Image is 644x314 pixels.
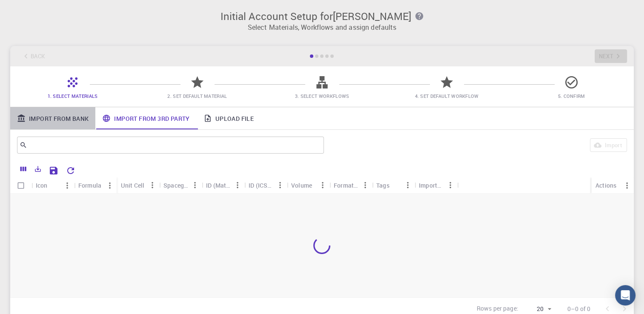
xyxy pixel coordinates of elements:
[103,179,117,192] button: Menu
[159,177,202,194] div: Spacegroup
[376,177,389,194] div: Tags
[121,177,144,194] div: Unit Cell
[295,93,349,99] span: 3. Select Workflows
[415,93,478,99] span: 4. Set Default Workflow
[477,304,518,314] p: Rows per page:
[45,162,62,179] button: Save Explorer Settings
[401,178,415,192] button: Menu
[48,93,98,99] span: 1. Select Materials
[444,178,457,192] button: Menu
[31,177,74,194] div: Icon
[60,179,74,192] button: Menu
[163,177,188,194] div: Spacegroup
[291,177,312,194] div: Volume
[591,177,634,194] div: Actions
[146,178,159,192] button: Menu
[188,178,202,192] button: Menu
[316,178,329,192] button: Menu
[244,177,287,194] div: ID (ICSD)
[15,22,629,32] p: Select Materials, Workflows and assign defaults
[15,10,629,22] h3: Initial Account Setup for [PERSON_NAME]
[31,162,45,176] button: Export
[415,177,457,194] div: Imported
[10,107,95,129] a: Import From Bank
[36,177,48,194] div: Icon
[95,107,196,129] a: Import From 3rd Party
[249,177,273,194] div: ID (ICSD)
[231,178,244,192] button: Menu
[197,107,260,129] a: Upload File
[16,162,31,176] button: Columns
[595,177,616,194] div: Actions
[62,162,79,179] button: Reset Explorer Settings
[358,178,372,192] button: Menu
[419,177,444,194] div: Imported
[558,93,585,99] span: 5. Confirm
[167,93,227,99] span: 2. Set Default Material
[78,177,101,194] div: Formula
[615,285,635,305] div: Open Intercom Messenger
[202,177,244,194] div: ID (MaterialsProject)
[620,179,634,192] button: Menu
[287,177,329,194] div: Volume
[206,177,231,194] div: ID (MaterialsProject)
[273,178,287,192] button: Menu
[372,177,415,194] div: Tags
[334,177,358,194] div: Formation Energy
[74,177,117,194] div: Formula
[329,177,372,194] div: Formation Energy
[567,305,590,313] p: 0–0 of 0
[17,6,48,14] span: Support
[117,177,159,194] div: Unit Cell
